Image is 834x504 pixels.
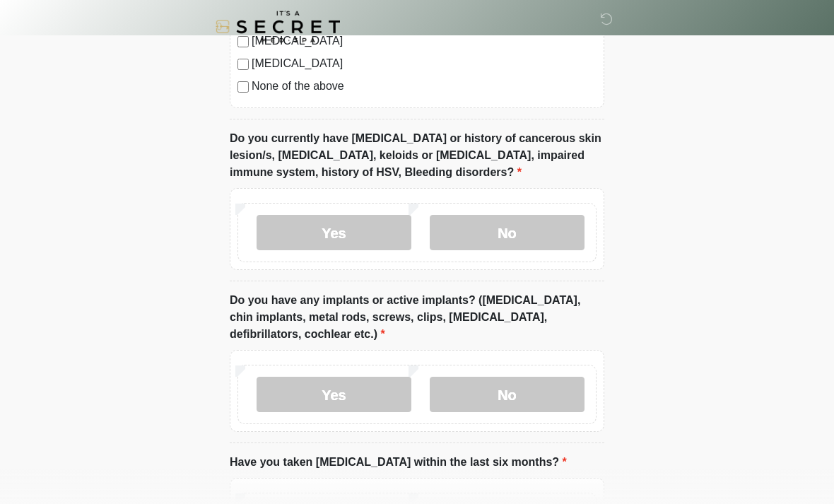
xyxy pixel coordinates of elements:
[252,78,597,95] label: None of the above
[237,81,249,93] input: None of the above
[216,11,340,42] img: It's A Secret Med Spa Logo
[257,215,411,250] label: Yes
[430,215,585,250] label: No
[237,59,249,70] input: [MEDICAL_DATA]
[430,377,585,412] label: No
[230,130,604,181] label: Do you currently have [MEDICAL_DATA] or history of cancerous skin lesion/s, [MEDICAL_DATA], keloi...
[230,292,604,343] label: Do you have any implants or active implants? ([MEDICAL_DATA], chin implants, metal rods, screws, ...
[257,377,411,412] label: Yes
[230,454,567,471] label: Have you taken [MEDICAL_DATA] within the last six months?
[252,55,597,72] label: [MEDICAL_DATA]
